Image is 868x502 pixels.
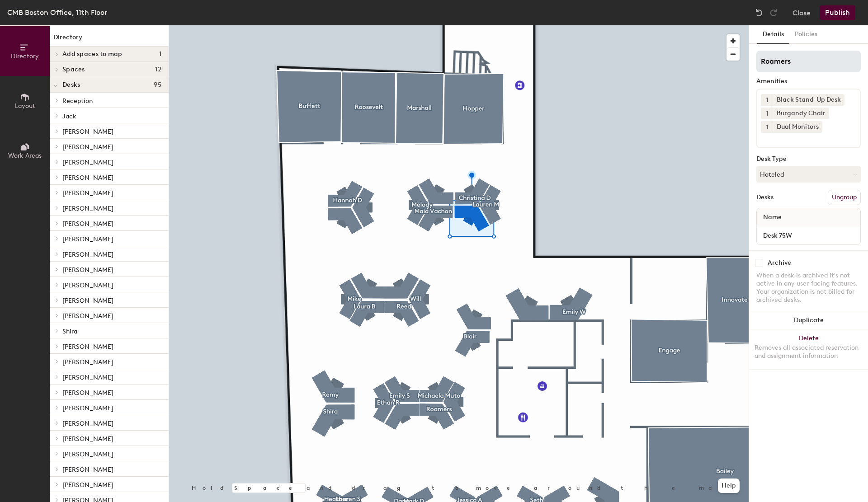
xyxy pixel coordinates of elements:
span: Directory [11,52,39,60]
span: [PERSON_NAME] [62,266,113,274]
span: Name [759,209,786,225]
img: Undo [755,8,764,17]
button: 1 [761,108,773,119]
div: Amenities [756,78,861,85]
span: [PERSON_NAME] [62,312,113,320]
button: Policies [789,25,823,44]
span: Shira [62,328,77,335]
button: Ungroup [828,190,861,205]
span: Layout [15,102,35,110]
h1: Directory [50,33,169,47]
div: Archive [768,259,791,267]
button: 1 [761,94,773,106]
button: 1 [761,121,773,133]
span: [PERSON_NAME] [62,251,113,258]
span: [PERSON_NAME] [62,404,113,412]
span: [PERSON_NAME] [62,189,113,197]
span: [PERSON_NAME] [62,174,113,182]
div: Desks [756,194,774,201]
span: [PERSON_NAME] [62,450,113,458]
span: [PERSON_NAME] [62,205,113,212]
button: Duplicate [749,311,868,329]
span: Add spaces to map [62,51,123,58]
span: Desks [62,81,80,89]
div: Removes all associated reservation and assignment information [755,344,863,360]
span: 1 [766,122,768,132]
span: [PERSON_NAME] [62,466,113,474]
button: DeleteRemoves all associated reservation and assignment information [749,329,868,369]
div: CMB Boston Office, 11th Floor [7,7,107,18]
span: [PERSON_NAME] [62,435,113,443]
button: Publish [820,5,855,20]
span: Jack [62,113,76,120]
div: Black Stand-Up Desk [773,94,844,106]
span: Work Areas [8,152,42,160]
div: Desk Type [756,155,861,163]
span: [PERSON_NAME] [62,358,113,366]
span: [PERSON_NAME] [62,220,113,228]
div: When a desk is archived it's not active in any user-facing features. Your organization is not bil... [756,272,861,304]
span: Reception [62,97,93,105]
span: [PERSON_NAME] [62,128,113,136]
span: [PERSON_NAME] [62,420,113,427]
span: 1 [159,51,161,58]
span: [PERSON_NAME] [62,374,113,381]
span: [PERSON_NAME] [62,159,113,166]
button: Close [793,5,811,20]
span: [PERSON_NAME] [62,143,113,151]
span: [PERSON_NAME] [62,297,113,305]
span: 1 [766,95,768,105]
span: [PERSON_NAME] [62,389,113,397]
img: Redo [769,8,778,17]
span: [PERSON_NAME] [62,343,113,351]
span: [PERSON_NAME] [62,481,113,489]
input: Unnamed desk [759,229,859,242]
span: 95 [154,81,161,89]
button: Hoteled [756,166,861,183]
div: Burgandy Chair [773,108,829,119]
span: 1 [766,109,768,118]
button: Help [718,479,740,493]
span: [PERSON_NAME] [62,281,113,289]
span: 12 [155,66,161,73]
span: [PERSON_NAME] [62,235,113,243]
div: Dual Monitors [773,121,822,133]
span: Spaces [62,66,85,73]
button: Details [757,25,789,44]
